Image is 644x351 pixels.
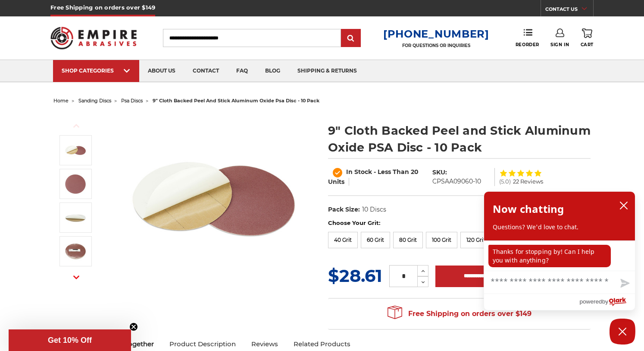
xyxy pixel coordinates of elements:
a: faq [228,60,256,82]
a: sanding discs [78,98,111,104]
div: SHOP CATEGORIES [62,67,131,74]
input: Submit [342,30,360,47]
div: chat [484,240,635,271]
button: Send message [613,274,635,294]
span: Free Shipping on orders over $149 [388,305,531,323]
span: - Less Than [374,168,409,176]
img: 9 inch Aluminum Oxide PSA Sanding Disc with Cloth Backing [128,113,300,286]
button: Close teaser [129,323,138,331]
h2: Now chatting [493,200,564,218]
h1: 9" Cloth Backed Peel and Stick Aluminum Oxide PSA Disc - 10 Pack [328,122,591,156]
a: contact [184,60,228,82]
span: 20 [411,168,419,176]
a: CONTACT US [545,4,593,16]
span: powered [579,296,602,307]
a: Cart [581,28,594,47]
img: Empire Abrasives [50,21,137,55]
img: clothed backed AOX PSA - 10 Pack [65,240,86,262]
a: [PHONE_NUMBER] [383,28,489,40]
img: 9 inch Aluminum Oxide PSA Sanding Disc with Cloth Backing [65,139,86,161]
a: Powered by Olark [579,294,635,310]
button: close chatbox [617,199,631,212]
span: (5.0) [499,179,511,184]
dd: 10 Discs [362,205,386,214]
dd: CPSAA09060-10 [432,177,481,186]
span: Sign In [550,42,569,47]
a: psa discs [121,98,143,104]
button: Close Chatbox [610,319,635,345]
p: Questions? We'd love to chat. [493,223,626,231]
p: Thanks for stopping by! Can I help you with anything? [488,245,611,267]
span: 22 Reviews [513,179,543,184]
span: Get 10% Off [48,336,92,345]
a: shipping & returns [289,60,366,82]
dt: SKU: [432,168,447,177]
dt: Pack Size: [328,205,360,214]
div: Get 10% OffClose teaser [9,329,131,351]
label: Choose Your Grit: [328,219,591,228]
a: Reorder [516,28,539,47]
img: sticky backed sanding disc [65,207,86,228]
span: In Stock [346,168,372,176]
button: Next [66,268,87,287]
span: $28.61 [328,265,382,286]
div: olark chatbox [484,191,635,310]
button: Previous [66,117,87,135]
span: Cart [581,42,594,47]
a: about us [139,60,184,82]
span: Units [328,178,344,186]
span: Reorder [516,42,539,47]
a: home [53,98,69,104]
p: FOR QUESTIONS OR INQUIRIES [383,43,489,48]
a: blog [256,60,289,82]
span: by [602,296,608,307]
span: 9" cloth backed peel and stick aluminum oxide psa disc - 10 pack [153,98,319,104]
img: peel and stick psa aluminum oxide disc [65,173,86,195]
